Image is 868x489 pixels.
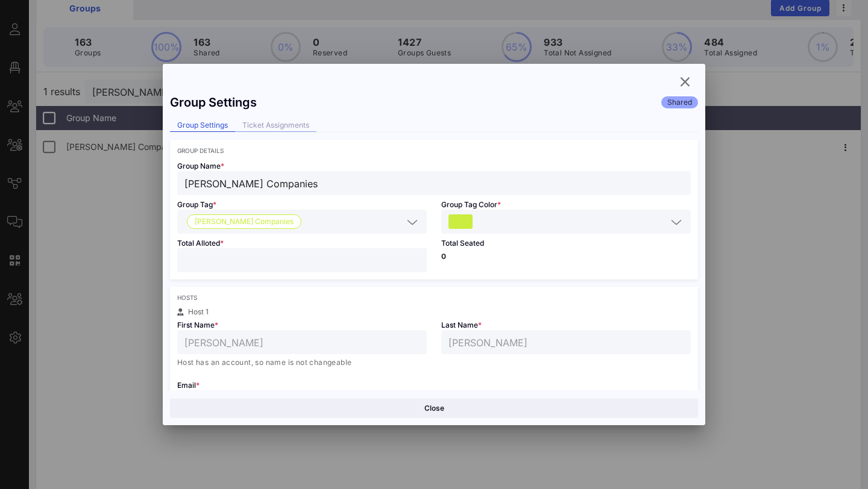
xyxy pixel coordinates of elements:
[441,253,691,260] p: 0
[661,96,698,108] div: Shared
[195,215,294,228] span: [PERSON_NAME] Companies
[177,210,427,234] div: Lowe's Companies
[235,119,316,132] div: Ticket Assignments
[177,358,351,367] span: Host has an account, so name is not changeable
[170,399,698,418] button: Close
[177,294,691,301] div: Hosts
[177,320,218,329] span: First Name
[441,200,501,209] span: Group Tag Color
[177,200,216,209] span: Group Tag
[177,147,691,154] div: Group Details
[177,238,224,248] span: Total Alloted
[177,381,200,390] span: Email
[170,95,257,110] div: Group Settings
[177,161,224,170] span: Group Name
[441,238,484,248] span: Total Seated
[188,307,209,316] span: Host 1
[441,320,482,329] span: Last Name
